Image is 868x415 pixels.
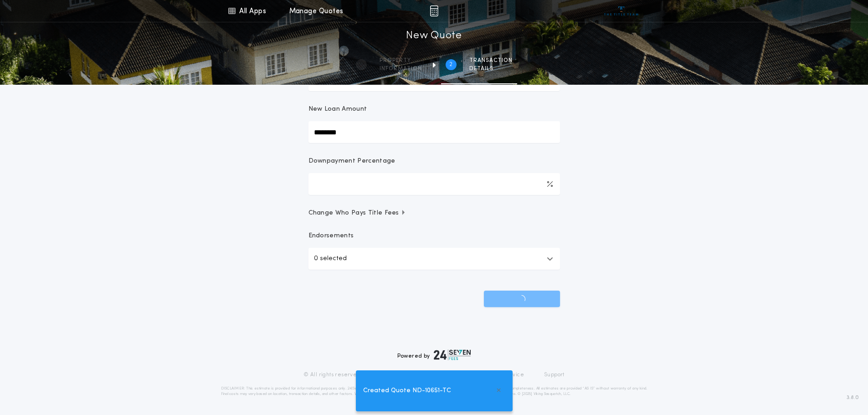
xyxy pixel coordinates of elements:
span: Property [380,57,422,64]
div: Powered by [397,349,471,360]
input: New Loan Amount [308,121,560,143]
p: New Loan Amount [308,105,367,114]
button: Change Who Pays Title Fees [308,209,560,218]
p: Downpayment Percentage [308,157,395,166]
p: 0 selected [314,253,347,264]
img: logo [434,349,471,360]
span: Change Who Pays Title Fees [308,209,406,218]
h1: New Quote [406,29,462,43]
h2: 2 [449,61,452,68]
button: 0 selected [308,248,560,270]
img: vs-icon [604,6,638,15]
p: Endorsements [308,231,560,241]
span: Created Quote ND-10651-TC [363,386,451,396]
span: information [380,65,422,72]
input: Downpayment Percentage [308,173,560,195]
img: img [430,5,438,16]
span: details [469,65,513,72]
span: Transaction [469,57,513,64]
